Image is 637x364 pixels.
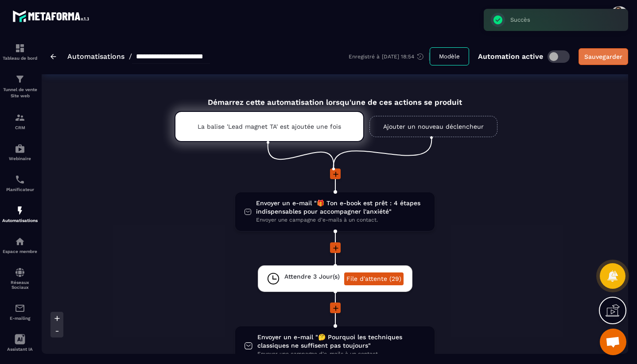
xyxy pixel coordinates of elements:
[15,267,25,278] img: social-network
[478,52,543,61] p: Automation active
[256,216,426,224] span: Envoyer une campagne d'e-mails à un contact.
[15,43,25,54] img: formation
[12,8,92,24] img: logo
[2,87,38,99] p: Tunnel de vente Site web
[2,296,38,327] a: emailemailE-mailing
[50,54,56,59] img: arrow
[15,112,25,123] img: formation
[129,52,132,61] span: /
[2,187,38,192] p: Planificateur
[2,261,38,296] a: social-networksocial-networkRéseaux Sociaux
[2,347,38,352] p: Assistant IA
[2,168,38,199] a: schedulerschedulerPlanificateur
[600,329,626,355] div: Ouvrir le chat
[15,174,25,185] img: scheduler
[257,350,426,358] span: Envoyer une campagne d'e-mails à un contact.
[284,272,340,281] span: Attendre 3 Jour(s)
[2,327,38,358] a: Assistant IA
[579,48,628,65] button: Sauvegarder
[2,316,38,321] p: E-mailing
[2,36,38,67] a: formationformationTableau de bord
[430,47,469,65] button: Modèle
[257,333,426,350] span: Envoyer un e-mail "🤔 Pourquoi les techniques classiques ne suffisent pas toujours"
[2,218,38,223] p: Automatisations
[256,199,426,216] span: Envoyer un e-mail "🎁 Ton e-book est prêt : 4 étapes indispensables pour accompagner l'anxiété"
[2,137,38,168] a: automationsautomationsWebinaire
[349,53,430,61] div: Enregistré à
[15,303,25,314] img: email
[2,125,38,130] p: CRM
[2,199,38,230] a: automationsautomationsAutomatisations
[198,123,341,130] p: La balise 'Lead magnet TA' est ajoutée une fois
[15,236,25,247] img: automations
[2,280,38,290] p: Réseaux Sociaux
[382,54,414,60] p: [DATE] 18:54
[67,52,124,61] a: Automatisations
[15,74,25,84] img: formation
[2,106,38,137] a: formationformationCRM
[2,156,38,161] p: Webinaire
[369,116,497,137] a: Ajouter un nouveau déclencheur
[2,56,38,61] p: Tableau de bord
[2,249,38,254] p: Espace membre
[15,143,25,154] img: automations
[152,88,518,107] div: Démarrez cette automatisation lorsqu'une de ces actions se produit
[2,67,38,106] a: formationformationTunnel de vente Site web
[584,52,622,61] div: Sauvegarder
[344,272,404,285] a: File d'attente (29)
[15,205,25,216] img: automations
[2,230,38,261] a: automationsautomationsEspace membre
